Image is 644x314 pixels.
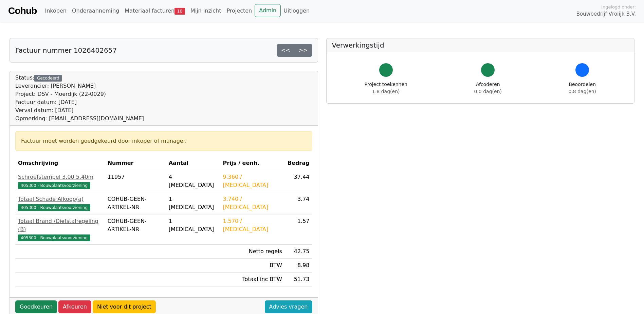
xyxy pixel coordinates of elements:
[122,4,188,18] a: Materiaal facturen10
[576,10,636,18] span: Bouwbedrijf Vrolijk B.V.
[569,89,596,94] span: 0.8 dag(en)
[18,217,102,233] div: Totaal Brand /Diefstalregeling (B)
[105,214,166,245] td: COHUB-GEEN-ARTIKEL-NR
[105,170,166,192] td: 11957
[265,300,312,313] a: Advies vragen
[285,192,312,214] td: 3.74
[169,173,218,189] div: 4 [MEDICAL_DATA]
[18,234,90,241] span: 405300 - Bouwplaatsvoorziening
[15,74,144,123] div: Status:
[281,4,312,18] a: Uitloggen
[93,300,156,313] a: Niet voor dit project
[18,204,90,211] span: 405300 - Bouwplaatsvoorziening
[220,156,284,170] th: Prijs / eenh.
[18,195,102,211] a: Totaal Schade Afkoop(a)405300 - Bouwplaatsvoorziening
[42,4,69,18] a: Inkopen
[372,89,400,94] span: 1.8 dag(en)
[15,90,144,98] div: Project: DSV - Moerdijk (22-0029)
[8,3,37,19] a: Cohub
[105,156,166,170] th: Nummer
[169,195,218,211] div: 1 [MEDICAL_DATA]
[15,106,144,115] div: Verval datum: [DATE]
[569,81,596,95] div: Beoordelen
[15,300,57,313] a: Goedkeuren
[285,259,312,273] td: 8.98
[223,217,282,233] div: 1.570 / [MEDICAL_DATA]
[220,259,284,273] td: BTW
[18,173,102,181] div: Schroefstempel 3.00 5.40m
[224,4,255,18] a: Projecten
[255,4,281,17] a: Admin
[18,182,90,189] span: 405300 - Bouwplaatsvoorziening
[15,115,144,123] div: Opmerking: [EMAIL_ADDRESS][DOMAIN_NAME]
[285,245,312,259] td: 42.75
[15,46,117,54] h5: Factuur nummer 1026402657
[18,195,102,203] div: Totaal Schade Afkoop(a)
[18,217,102,242] a: Totaal Brand /Diefstalregeling (B)405300 - Bouwplaatsvoorziening
[223,173,282,189] div: 9.360 / [MEDICAL_DATA]
[15,156,105,170] th: Omschrijving
[169,217,218,233] div: 1 [MEDICAL_DATA]
[18,173,102,189] a: Schroefstempel 3.00 5.40m405300 - Bouwplaatsvoorziening
[105,192,166,214] td: COHUB-GEEN-ARTIKEL-NR
[21,137,307,145] div: Factuur moet worden goedgekeurd door inkoper of manager.
[223,195,282,211] div: 3.740 / [MEDICAL_DATA]
[166,156,220,170] th: Aantal
[332,41,629,49] h5: Verwerkingstijd
[58,300,91,313] a: Afkeuren
[285,214,312,245] td: 1.57
[285,170,312,192] td: 37.44
[601,4,636,10] span: Ingelogd onder:
[220,273,284,286] td: Totaal inc BTW
[188,4,224,18] a: Mijn inzicht
[34,75,62,82] div: Gecodeerd
[474,81,502,95] div: Afcoderen
[15,98,144,106] div: Factuur datum: [DATE]
[220,245,284,259] td: Netto regels
[474,89,502,94] span: 0.0 dag(en)
[294,44,312,57] a: >>
[277,44,295,57] a: <<
[174,8,185,15] span: 10
[285,156,312,170] th: Bedrag
[69,4,122,18] a: Onderaanneming
[365,81,407,95] div: Project toekennen
[15,82,144,90] div: Leverancier: [PERSON_NAME]
[285,273,312,286] td: 51.73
